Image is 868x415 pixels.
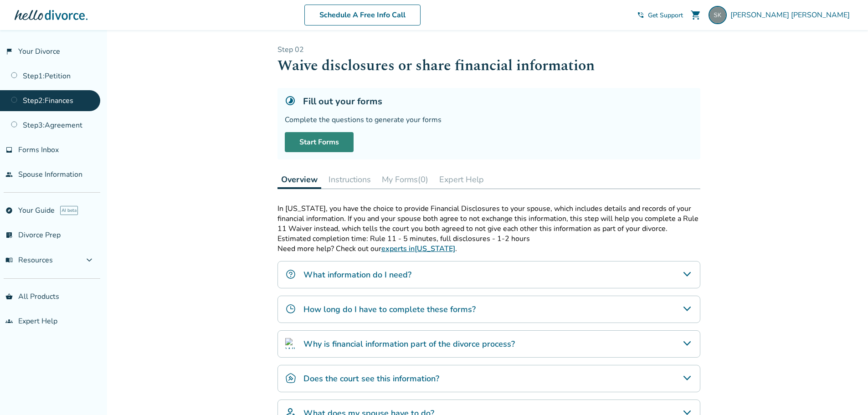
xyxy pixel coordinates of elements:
span: menu_book [5,256,13,264]
a: Start Forms [285,132,354,152]
span: phone_in_talk [637,11,644,19]
button: My Forms(0) [378,170,432,189]
div: Complete the questions to generate your forms [285,115,693,125]
h1: Waive disclosures or share financial information [277,55,700,77]
span: AI beta [60,206,78,215]
p: Estimated completion time: Rule 11 - 5 minutes, full disclosures - 1-2 hours [277,234,700,244]
h4: How long do I have to complete these forms? [303,303,476,315]
a: experts in[US_STATE] [381,244,455,254]
div: Does the court see this information? [277,365,700,392]
h4: Does the court see this information? [303,373,439,384]
span: list_alt_check [5,231,13,239]
p: Need more help? Check out our . [277,244,700,254]
span: people [5,171,13,178]
span: [PERSON_NAME] [PERSON_NAME] [730,10,853,20]
p: Step 0 2 [277,45,700,55]
img: Does the court see this information? [285,373,296,384]
img: Why is financial information part of the divorce process? [285,338,296,349]
p: In [US_STATE], you have the choice to provide Financial Disclosures to your spouse, which include... [277,204,700,234]
button: Instructions [325,170,375,189]
img: stevekienlen@yahoo.com [709,6,727,24]
button: Expert Help [436,170,488,189]
span: explore [5,207,13,214]
iframe: Chat Widget [822,371,868,415]
img: What information do I need? [285,269,296,280]
img: How long do I have to complete these forms? [285,303,296,314]
h4: What information do I need? [303,269,411,281]
span: Resources [5,255,53,265]
span: Forms Inbox [18,145,59,155]
span: Get Support [648,11,683,20]
span: shopping_cart [690,10,701,20]
div: How long do I have to complete these forms? [277,296,700,323]
span: flag_2 [5,48,13,55]
span: expand_more [84,255,95,266]
span: groups [5,318,13,325]
span: inbox [5,146,13,154]
div: What information do I need? [277,261,700,288]
span: shopping_basket [5,293,13,300]
h5: Fill out your forms [303,95,382,108]
div: Why is financial information part of the divorce process? [277,330,700,358]
a: Schedule A Free Info Call [304,5,421,26]
h4: Why is financial information part of the divorce process? [303,338,515,350]
a: phone_in_talkGet Support [637,11,683,20]
button: Overview [277,170,321,189]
